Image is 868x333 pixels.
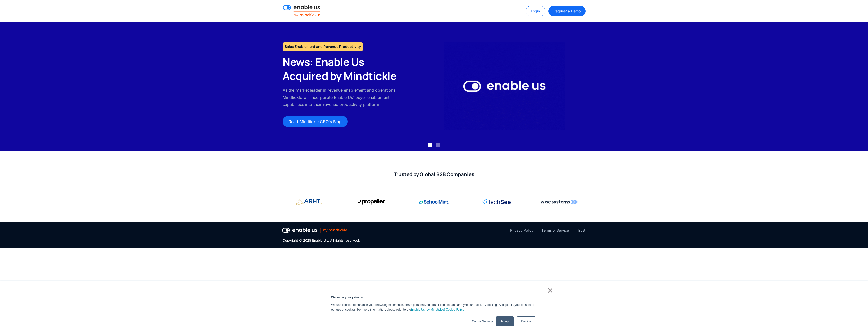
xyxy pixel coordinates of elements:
[331,303,537,312] p: We use cookies to enhance your browsing experience, serve personalized ads or content, and analyz...
[526,6,545,16] a: Login
[419,197,449,207] img: SchoolMint corporate logo
[283,55,403,83] h2: News: Enable Us Acquired by Mindtickle
[510,227,533,233] a: Privacy Policy
[295,197,322,207] img: Propeller Aero corporate logo
[472,319,493,324] a: Cookie Settings
[541,197,578,207] img: Wise Systems corporate logo
[517,316,535,326] a: Decline
[496,316,514,326] a: Accept
[411,307,464,312] a: Enable Us (by Mindtickle) Cookie Policy
[436,143,440,147] div: Show slide 2 of 2
[331,296,363,299] strong: We value your privacy
[283,116,348,127] a: Read Mindtickle CEO's Blog
[444,42,565,130] img: Enable Us by Mindtickle
[577,227,585,233] a: Trust
[547,288,553,293] a: ×
[548,6,585,16] a: Request a Demo
[358,197,385,207] img: Propeller Aero corporate logo
[541,227,569,233] a: Terms of Service
[283,87,403,108] p: As the market leader in revenue enablement and operations, Mindtickle will incorporate Enable Us'...
[428,143,432,147] div: Show slide 1 of 2
[482,197,511,207] img: RingCentral corporate logo
[283,42,363,51] h1: Sales Enablement and Revenue Productivity
[283,238,360,243] div: Copyright © 2025 Enable Us. All rights reserved.
[283,171,585,178] h2: Trusted by Global B2B Companies
[848,22,868,151] div: next slide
